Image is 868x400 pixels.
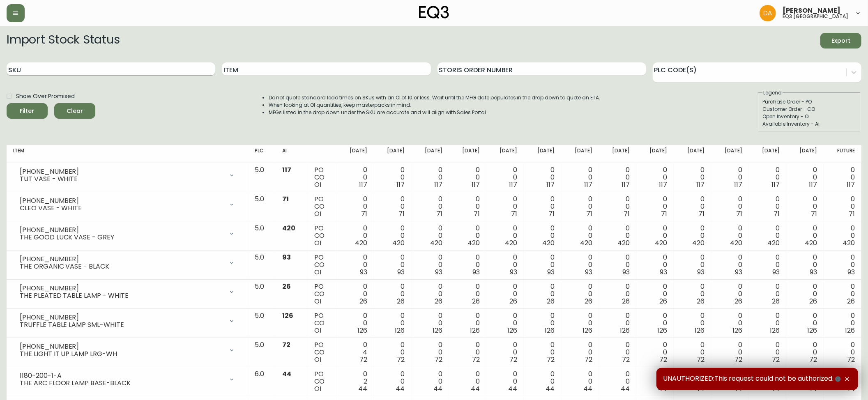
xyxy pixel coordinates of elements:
[599,145,636,163] th: [DATE]
[718,195,742,218] div: 0 0
[580,238,592,248] span: 420
[530,225,555,247] div: 0 0
[435,355,442,364] span: 72
[617,238,630,248] span: 420
[7,145,248,163] th: Item
[698,267,705,277] span: 93
[606,195,630,218] div: 0 0
[809,180,817,189] span: 117
[530,341,555,363] div: 0 0
[456,370,480,393] div: 0 0
[493,195,517,218] div: 0 0
[13,341,242,359] div: [PHONE_NUMBER]THE LIGHT IT UP LAMP LRG-WH
[718,283,742,305] div: 0 0
[811,209,817,218] span: 71
[248,367,276,396] td: 6.0
[276,145,308,163] th: AI
[755,341,780,363] div: 0 0
[380,195,405,218] div: 0 0
[343,225,367,247] div: 0 0
[622,297,630,306] span: 26
[643,370,667,393] div: 0 0
[248,145,276,163] th: PLC
[360,267,367,277] span: 93
[762,89,783,97] legend: Legend
[472,355,480,364] span: 72
[20,314,223,321] div: [PHONE_NUMBER]
[418,341,442,363] div: 0 0
[314,283,330,305] div: PO CO
[456,195,480,218] div: 0 0
[248,280,276,309] td: 5.0
[314,370,330,393] div: PO CO
[282,340,290,349] span: 72
[697,180,705,189] span: 117
[456,312,480,334] div: 0 0
[456,341,480,363] div: 0 0
[830,195,855,218] div: 0 0
[680,283,705,305] div: 0 0
[530,312,555,334] div: 0 0
[472,180,480,189] span: 117
[314,326,321,335] span: OI
[509,180,517,189] span: 117
[343,195,367,218] div: 0 0
[643,195,667,218] div: 0 0
[20,205,223,212] div: CLEO VASE - WHITE
[435,297,442,306] span: 26
[282,223,295,233] span: 420
[830,254,855,276] div: 0 0
[493,254,517,276] div: 0 0
[418,254,442,276] div: 0 0
[847,355,855,364] span: 72
[314,341,330,363] div: PO CO
[493,370,517,393] div: 0 0
[793,254,817,276] div: 0 0
[20,350,223,358] div: THE LIGHT IT UP LAMP LRG-WH
[736,209,742,218] span: 71
[530,370,555,393] div: 0 0
[606,254,630,276] div: 0 0
[530,254,555,276] div: 0 0
[659,297,667,306] span: 26
[343,283,367,305] div: 0 0
[783,7,840,14] span: [PERSON_NAME]
[419,6,449,19] img: logo
[397,267,405,277] span: 93
[695,326,705,335] span: 126
[562,145,599,163] th: [DATE]
[411,145,449,163] th: [DATE]
[849,209,855,218] span: 71
[509,297,517,306] span: 26
[549,209,555,218] span: 71
[793,312,817,334] div: 0 0
[456,283,480,305] div: 0 0
[398,209,405,218] span: 71
[568,283,592,305] div: 0 0
[680,195,705,218] div: 0 0
[808,326,817,335] span: 126
[620,326,630,335] span: 126
[380,254,405,276] div: 0 0
[660,267,667,277] span: 93
[456,225,480,247] div: 0 0
[20,379,223,387] div: THE ARC FLOOR LAMP BASE-BLACK
[393,238,405,248] span: 420
[793,283,817,305] div: 0 0
[568,341,592,363] div: 0 0
[374,145,411,163] th: [DATE]
[509,355,517,364] span: 72
[749,145,786,163] th: [DATE]
[845,326,855,335] span: 126
[730,238,742,248] span: 420
[355,238,367,248] span: 420
[771,180,780,189] span: 117
[20,197,223,205] div: [PHONE_NUMBER]
[606,225,630,247] div: 0 0
[657,326,667,335] span: 126
[711,145,749,163] th: [DATE]
[380,312,405,334] div: 0 0
[380,283,405,305] div: 0 0
[843,238,855,248] span: 420
[435,267,442,277] span: 93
